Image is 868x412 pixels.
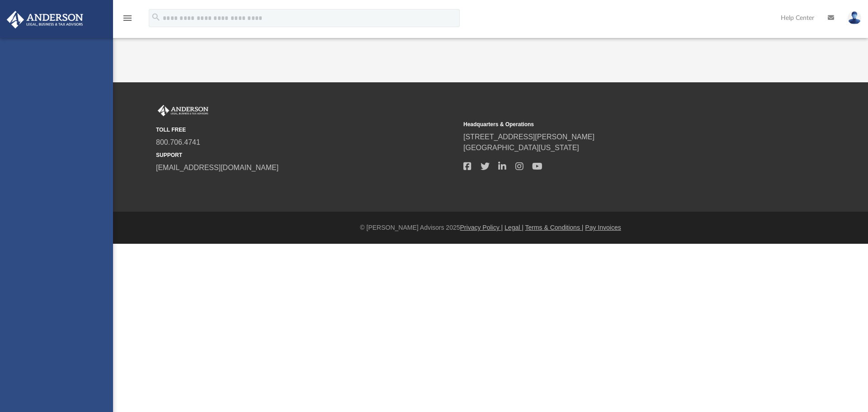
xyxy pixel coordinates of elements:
i: search [151,12,161,22]
img: User Pic [848,11,861,24]
a: 800.706.4741 [156,138,200,146]
div: © [PERSON_NAME] Advisors 2025 [113,223,868,232]
a: [EMAIL_ADDRESS][DOMAIN_NAME] [156,164,278,171]
small: SUPPORT [156,151,457,159]
small: Headquarters & Operations [463,120,764,128]
a: Legal | [505,224,524,231]
a: Pay Invoices [585,224,621,231]
a: Terms & Conditions | [525,224,584,231]
img: Anderson Advisors Platinum Portal [156,105,210,117]
small: TOLL FREE [156,126,457,134]
img: Anderson Advisors Platinum Portal [4,11,86,28]
a: menu [122,17,133,24]
a: Privacy Policy | [460,224,503,231]
i: menu [122,13,133,24]
a: [STREET_ADDRESS][PERSON_NAME] [463,133,594,141]
a: [GEOGRAPHIC_DATA][US_STATE] [463,144,579,152]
